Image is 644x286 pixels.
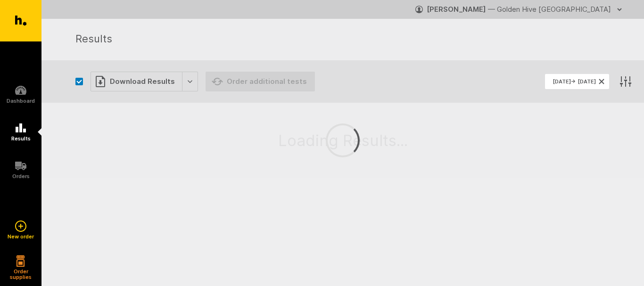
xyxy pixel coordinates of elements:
[75,31,621,48] h1: Results
[415,2,625,17] button: [PERSON_NAME] — Golden Hive [GEOGRAPHIC_DATA]
[75,78,83,85] button: Select all
[91,72,198,91] button: Download Results
[553,79,596,84] span: [DATE] → [DATE]
[7,269,35,280] h5: Order supplies
[427,5,486,14] strong: [PERSON_NAME]
[12,173,30,179] h5: Orders
[7,98,35,104] h5: Dashboard
[8,234,34,239] h5: New order
[488,5,611,14] span: — Golden Hive [GEOGRAPHIC_DATA]
[240,94,446,187] div: Loading Results...
[11,136,31,141] h5: Results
